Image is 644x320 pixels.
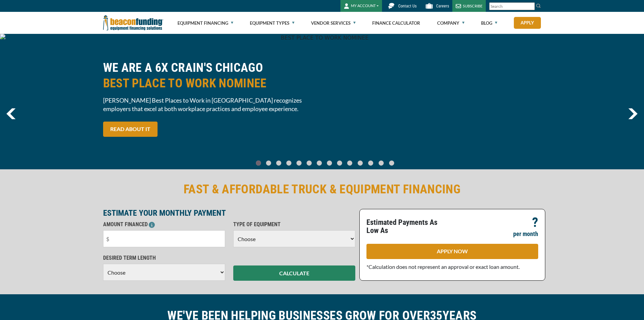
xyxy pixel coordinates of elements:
a: Go To Slide 0 [255,160,263,166]
a: Go To Slide 7 [326,160,334,166]
a: Equipment Types [250,12,294,34]
a: READ ABOUT IT [103,122,158,137]
input: $ [103,230,225,247]
a: Blog [481,12,497,34]
a: Go To Slide 10 [356,160,364,166]
a: APPLY NOW [366,244,538,259]
h2: FAST & AFFORDABLE TRUCK & EQUIPMENT FINANCING [103,182,541,197]
a: Go To Slide 1 [265,160,273,166]
h2: WE ARE A 6X CRAIN'S CHICAGO [103,60,318,91]
a: Go To Slide 4 [295,160,303,166]
a: Finance Calculator [372,12,420,34]
p: ESTIMATE YOUR MONTHLY PAYMENT [103,209,355,217]
a: Go To Slide 6 [315,160,324,166]
input: Search [489,2,535,10]
p: Estimated Payments As Low As [366,218,448,235]
p: TYPE OF EQUIPMENT [233,220,355,229]
button: CALCULATE [233,265,355,281]
a: Go To Slide 5 [305,160,313,166]
a: Go To Slide 13 [387,160,396,166]
a: Go To Slide 8 [336,160,344,166]
a: Go To Slide 3 [285,160,293,166]
a: Vendor Services [311,12,356,34]
p: ? [532,218,538,227]
a: Go To Slide 11 [366,160,375,166]
a: Go To Slide 12 [377,160,385,166]
a: Apply [514,17,541,29]
a: Clear search text [528,4,533,9]
img: Right Navigator [628,108,638,119]
a: Equipment Financing [177,12,233,34]
a: Go To Slide 9 [346,160,354,166]
span: [PERSON_NAME] Best Places to Work in [GEOGRAPHIC_DATA] recognizes employers that excel at both wo... [103,96,318,113]
p: AMOUNT FINANCED [103,220,225,229]
p: per month [513,230,538,238]
img: Beacon Funding Corporation logo [103,12,163,34]
a: Go To Slide 2 [275,160,283,166]
a: previous [6,108,16,119]
a: Company [437,12,464,34]
img: Search [536,3,541,8]
span: Careers [436,4,449,8]
a: next [628,108,638,119]
span: Contact Us [398,4,416,8]
img: Left Navigator [6,108,16,119]
span: *Calculation does not represent an approval or exact loan amount. [366,263,520,270]
span: BEST PLACE TO WORK NOMINEE [103,76,318,91]
p: DESIRED TERM LENGTH [103,254,225,262]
